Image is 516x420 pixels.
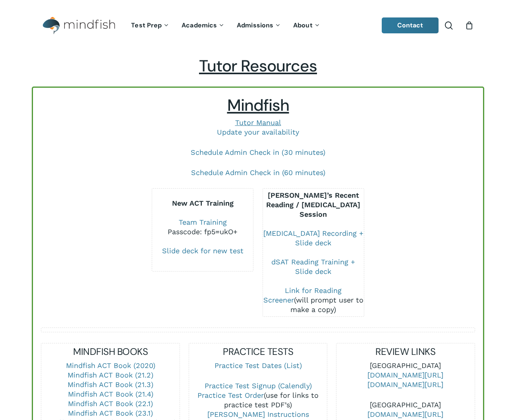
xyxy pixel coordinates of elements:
[172,199,234,207] b: New ACT Training
[41,345,179,358] h5: MINDFISH BOOKS
[68,399,153,408] a: Mindfish ACT Book (22.1)
[68,390,153,398] a: Mindfish ACT Book (21.4)
[191,148,325,156] a: Schedule Admin Check in (30 minutes)
[235,118,281,127] a: Tutor Manual
[191,168,325,177] a: Schedule Admin Check in (60 minutes)
[152,227,253,237] div: Passcode: fp5=ukO+
[293,21,313,29] span: About
[217,128,299,136] a: Update your availability
[287,22,327,29] a: About
[179,218,227,226] a: Team Training
[189,345,327,358] h5: PRACTICE TESTS
[32,11,484,40] header: Main Menu
[266,191,360,218] b: [PERSON_NAME]’s Recent Reading / [MEDICAL_DATA] Session
[125,22,176,29] a: Test Prep
[367,380,443,389] a: [DOMAIN_NAME][URL]
[263,229,363,247] a: [MEDICAL_DATA] Recording + Slide deck
[271,258,355,276] a: dSAT Reading Training + Slide deck
[162,247,244,255] a: Slide deck for new test
[336,345,474,358] h5: REVIEW LINKS
[367,371,443,379] a: [DOMAIN_NAME][URL]
[336,361,474,400] p: [GEOGRAPHIC_DATA]
[199,56,317,77] span: Tutor Resources
[215,361,302,370] a: Practice Test Dates (List)
[68,371,153,379] a: Mindfish ACT Book (21.2)
[182,21,217,29] span: Academics
[197,391,264,399] a: Practice Test Order
[207,410,309,418] a: [PERSON_NAME] Instructions
[397,21,423,29] span: Contact
[263,286,342,304] a: Link for Reading Screener
[66,361,155,370] a: Mindfish ACT Book (2020)
[465,21,473,30] a: Cart
[176,22,231,29] a: Academics
[367,410,443,418] a: [DOMAIN_NAME][URL]
[237,21,273,29] span: Admissions
[231,22,287,29] a: Admissions
[125,11,326,40] nav: Main Menu
[227,95,289,116] span: Mindfish
[263,286,364,314] div: (will prompt user to make a copy)
[131,21,162,29] span: Test Prep
[68,409,153,417] a: Mindfish ACT Book (23.1)
[382,17,439,33] a: Contact
[68,380,153,389] a: Mindfish ACT Book (21.3)
[205,381,312,390] a: Practice Test Signup (Calendly)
